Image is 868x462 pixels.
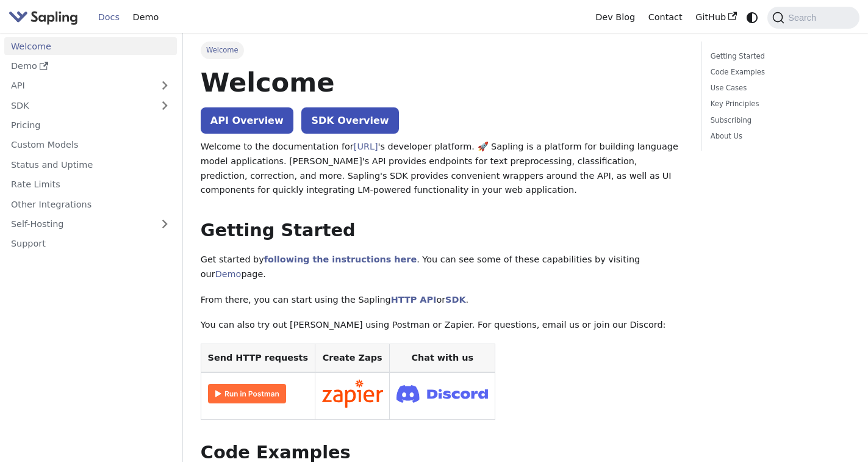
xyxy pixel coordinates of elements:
a: Support [4,235,177,253]
a: Demo [126,8,165,27]
a: Custom Models [4,136,177,154]
a: Use Cases [711,82,846,94]
a: API Overview [201,107,293,134]
a: Getting Started [711,51,846,62]
a: Sapling.aiSapling.ai [9,9,82,26]
a: Subscribing [711,115,846,126]
a: Pricing [4,117,177,134]
span: Welcome [201,42,244,59]
p: You can also try out [PERSON_NAME] using Postman or Zapier. For questions, email us or join our D... [201,318,684,333]
img: Run in Postman [208,384,286,403]
p: Welcome to the documentation for 's developer platform. 🚀 Sapling is a platform for building lang... [201,140,684,198]
img: Join Discord [396,381,488,406]
img: Sapling.ai [9,9,78,26]
a: Docs [91,8,126,27]
a: GitHub [689,8,743,27]
a: Code Examples [711,67,846,78]
a: [URL] [354,142,378,151]
button: Switch between dark and light mode (currently system mode) [744,9,761,26]
a: Contact [642,8,689,27]
a: Dev Blog [589,8,641,27]
button: Search (Command+K) [767,7,859,29]
a: Rate Limits [4,176,177,193]
a: Other Integrations [4,195,177,213]
th: Send HTTP requests [201,344,315,373]
a: Welcome [4,37,177,55]
th: Create Zaps [315,344,390,373]
span: Search [784,13,823,23]
a: SDK [4,96,152,114]
a: API [4,77,152,95]
a: Status and Uptime [4,156,177,173]
nav: Breadcrumbs [201,42,684,59]
a: Demo [4,57,177,75]
a: SDK Overview [301,107,398,134]
th: Chat with us [390,344,495,373]
img: Connect in Zapier [322,380,383,408]
p: Get started by . You can see some of these capabilities by visiting our page. [201,253,684,282]
a: Demo [215,269,242,279]
a: SDK [445,295,465,305]
a: Key Principles [711,98,846,110]
button: Expand sidebar category 'API' [152,77,177,95]
p: From there, you can start using the Sapling or . [201,293,684,308]
h1: Welcome [201,66,684,99]
a: Self-Hosting [4,215,177,233]
a: HTTP API [391,295,437,305]
a: About Us [711,131,846,142]
button: Expand sidebar category 'SDK' [152,96,177,114]
h2: Getting Started [201,220,684,242]
a: following the instructions here [264,254,417,264]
